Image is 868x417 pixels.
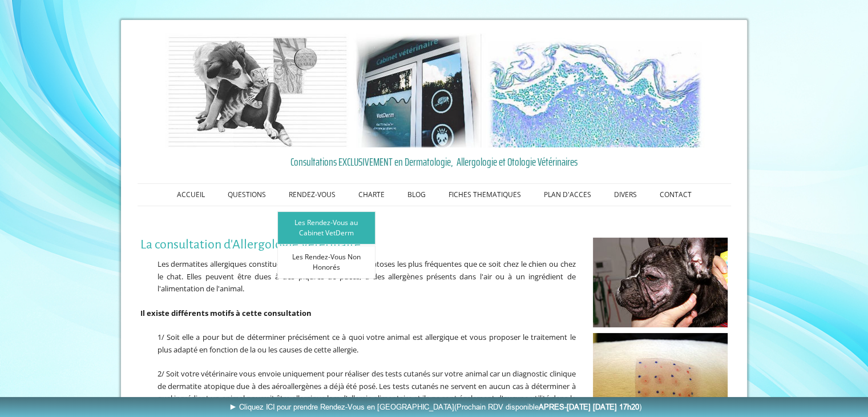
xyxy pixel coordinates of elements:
[140,308,312,318] span: Il existe différents motifs à cette consultation
[277,211,376,244] a: Les Rendez-Vous au Cabinet VetDerm
[158,259,576,294] span: Les dermatites allergiques constituent sans nul doute les dermatoses les plus fréquentes que ce s...
[454,402,641,411] span: (Prochain RDV disponible )
[158,368,576,416] span: 2/ Soit votre vétérinaire vous envoie uniquement pour réaliser des tests cutanés sur votre animal...
[229,402,641,411] span: ► Cliquez ICI pour prendre Rendez-Vous en [GEOGRAPHIC_DATA]
[396,184,437,206] a: BLOG
[648,184,703,206] a: CONTACT
[277,246,376,279] a: Les Rendez-Vous Non Honorés
[603,184,648,206] a: DIVERS
[539,402,639,411] b: APRES-[DATE] [DATE] 17h20
[140,238,576,252] h1: La consultation d'Allergologie Vétérinaire
[437,184,532,206] a: FICHES THEMATIQUES
[277,184,347,206] a: RENDEZ-VOUS
[140,153,728,170] a: Consultations EXCLUSIVEMENT en Dermatologie, Allergologie et Otologie Vétérinaires
[347,184,396,206] a: CHARTE
[158,332,576,355] span: 1/ Soit elle a pour but de déterminer précisément ce à quoi votre animal est allergique et vous p...
[216,184,277,206] a: QUESTIONS
[532,184,603,206] a: PLAN D'ACCES
[165,184,216,206] a: ACCUEIL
